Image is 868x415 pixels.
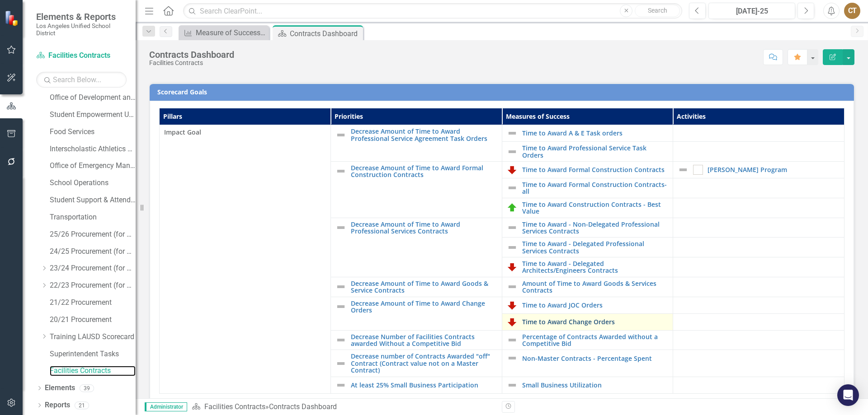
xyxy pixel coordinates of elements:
[330,350,502,377] td: Double-Click to Edit Right Click for Context Menu
[269,402,337,411] div: Contracts Dashboard
[507,242,518,253] img: Not Defined
[351,280,497,294] a: Decrease Amount of Time to Award Goods & Service Contracts
[80,384,94,392] div: 39
[335,166,346,177] img: Not Defined
[351,333,497,347] a: Decrease Number of Facilities Contracts awarded Without a Competitive Bid
[50,280,136,291] a: 22/23 Procurement (for PSD, do not modify)
[648,7,667,14] span: Search
[330,161,502,218] td: Double-Click to Edit Right Click for Context Menu
[507,300,518,311] img: Off Track
[351,221,497,235] a: Decrease Amount of Time to Award Professional Services Contracts
[502,125,673,142] td: Double-Click to Edit Right Click for Context Menu
[502,198,673,218] td: Double-Click to Edit Right Click for Context Menu
[335,301,346,312] img: Not Defined
[502,238,673,257] td: Double-Click to Edit Right Click for Context Menu
[50,212,136,223] a: Transportation
[330,330,502,350] td: Double-Click to Edit Right Click for Context Menu
[507,202,518,213] img: On Track
[50,110,136,120] a: Student Empowerment Unit
[502,142,673,162] td: Double-Click to Edit Right Click for Context Menu
[50,229,136,240] a: 25/26 Procurement (for PSD, do not modify layout)
[50,315,136,325] a: 20/21 Procurement
[502,330,673,350] td: Double-Click to Edit Right Click for Context Menu
[507,128,518,139] img: Not Defined
[335,335,346,345] img: Not Defined
[507,261,518,272] img: Off Track
[36,22,127,37] small: Los Angeles Unified School District
[50,247,136,257] a: 24/25 Procurement (for PSD, do not modify layout)
[502,297,673,313] td: Double-Click to Edit Right Click for Context Menu
[45,400,70,410] a: Reports
[708,166,840,173] a: [PERSON_NAME] Program
[183,3,682,19] input: Search ClearPoint...
[50,161,136,171] a: Office of Emergency Management
[502,178,673,198] td: Double-Click to Edit Right Click for Context Menu
[712,6,792,17] div: [DATE]-25
[330,297,502,330] td: Double-Click to Edit Right Click for Context Menu
[50,178,136,188] a: School Operations
[522,280,669,294] a: Amount of Time to Award Goods & Services Contracts
[502,313,673,330] td: Double-Click to Edit Right Click for Context Menu
[351,300,497,314] a: Decrease Amount of Time to Award Change Orders
[502,350,673,377] td: Double-Click to Edit Right Click for Context Menu
[507,317,518,327] img: Off Track
[335,380,346,391] img: Not Defined
[36,51,127,61] a: Facilities Contracts
[145,402,187,411] span: Administrator
[335,358,346,369] img: Not Defined
[330,218,502,277] td: Double-Click to Edit Right Click for Context Menu
[502,277,673,297] td: Double-Click to Edit Right Click for Context Menu
[50,195,136,205] a: Student Support & Attendance Services
[837,384,859,406] div: Open Intercom Messenger
[351,353,497,373] a: Decrease number of Contracts Awarded "off" Contract (Contract value not on a Master Contract)
[507,335,518,345] img: Not Defined
[160,125,331,393] td: Double-Click to Edit
[502,218,673,238] td: Double-Click to Edit Right Click for Context Menu
[844,3,860,19] button: CT
[522,145,669,159] a: Time to Award Professional Service Task Orders
[50,93,136,103] a: Office of Development and Civic Engagement
[673,161,844,178] td: Double-Click to Edit Right Click for Context Menu
[522,166,669,173] a: Time to Award Formal Construction Contracts
[50,298,136,308] a: 21/22 Procurement
[204,402,265,411] a: Facilities Contracts
[149,60,234,66] div: Facilities Contracts
[330,377,502,393] td: Double-Click to Edit Right Click for Context Menu
[502,257,673,277] td: Double-Click to Edit Right Click for Context Menu
[50,332,136,342] a: Training LAUSD Scorecard
[522,240,669,254] a: Time to Award - Delegated Professional Services Contracts
[50,144,136,154] a: Interscholastic Athletics Department
[330,277,502,297] td: Double-Click to Edit Right Click for Context Menu
[708,3,795,19] button: [DATE]-25
[522,181,669,195] a: Time to Award Formal Construction Contracts-all
[75,401,89,409] div: 21
[522,318,669,325] a: Time to Award Change Orders
[335,222,346,233] img: Not Defined
[502,377,673,393] td: Double-Click to Edit Right Click for Context Menu
[149,50,234,60] div: Contracts Dashboard
[522,382,669,388] a: Small Business Utilization
[50,349,136,359] a: Superintendent Tasks
[635,5,680,17] button: Search
[507,146,518,157] img: Not Defined
[678,164,689,175] img: Not Defined
[522,302,669,308] a: Time to Award JOC Orders
[507,182,518,193] img: Not Defined
[330,125,502,162] td: Double-Click to Edit Right Click for Context Menu
[50,263,136,274] a: 23/24 Procurement (for PSD, do not modify layout)
[50,127,136,137] a: Food Services
[192,402,495,412] div: »
[507,222,518,233] img: Not Defined
[507,281,518,292] img: Not Defined
[157,89,849,95] h3: Scorecard Goals
[290,28,361,39] div: Contracts Dashboard
[36,11,127,22] span: Elements & Reports
[50,366,136,376] a: Facilities Contracts
[36,72,127,88] input: Search Below...
[5,10,20,26] img: ClearPoint Strategy
[45,383,75,393] a: Elements
[351,164,497,178] a: Decrease Amount of Time to Award Formal Construction Contracts
[507,164,518,175] img: Off Track
[522,333,669,347] a: Percentage of Contracts Awarded without a Competitive Bid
